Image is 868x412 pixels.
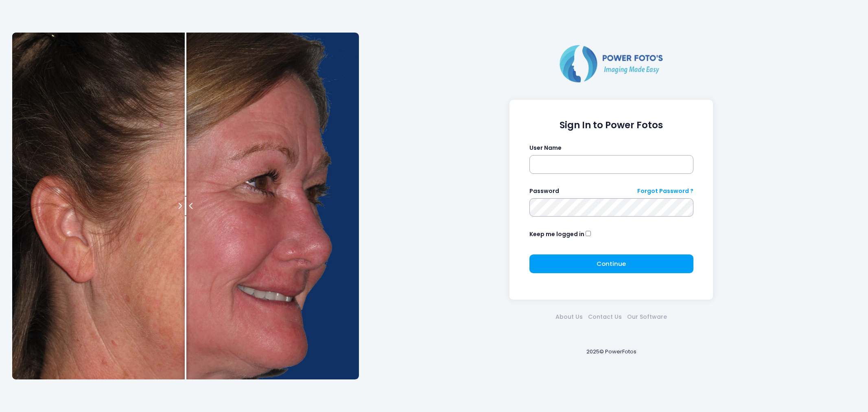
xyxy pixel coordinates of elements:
[529,120,693,131] h1: Sign In to Power Fotos
[367,335,856,369] div: 2025© PowerFotos
[586,313,625,321] a: Contact Us
[597,259,626,268] span: Continue
[529,254,693,273] button: Continue
[553,313,586,321] a: About Us
[637,187,693,195] a: Forgot Password ?
[529,144,562,152] label: User Name
[556,43,666,84] img: Logo
[625,313,670,321] a: Our Software
[529,187,559,195] label: Password
[529,230,584,239] label: Keep me logged in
